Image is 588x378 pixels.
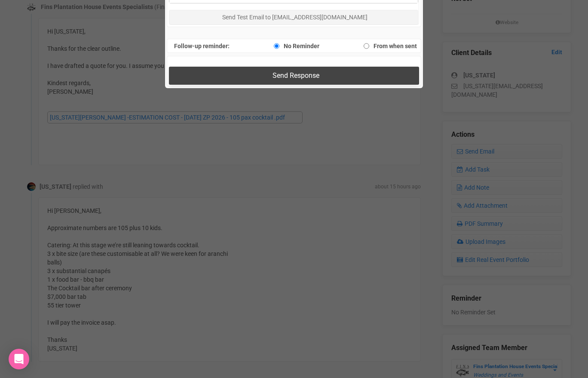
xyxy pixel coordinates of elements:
label: Follow-up reminder: [174,40,230,52]
span: Send Test Email to [EMAIL_ADDRESS][DOMAIN_NAME] [222,14,367,21]
span: Send Response [273,71,319,80]
div: Open Intercom Messenger [9,349,29,369]
label: No Reminder [269,40,319,52]
label: From when sent [359,40,417,52]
